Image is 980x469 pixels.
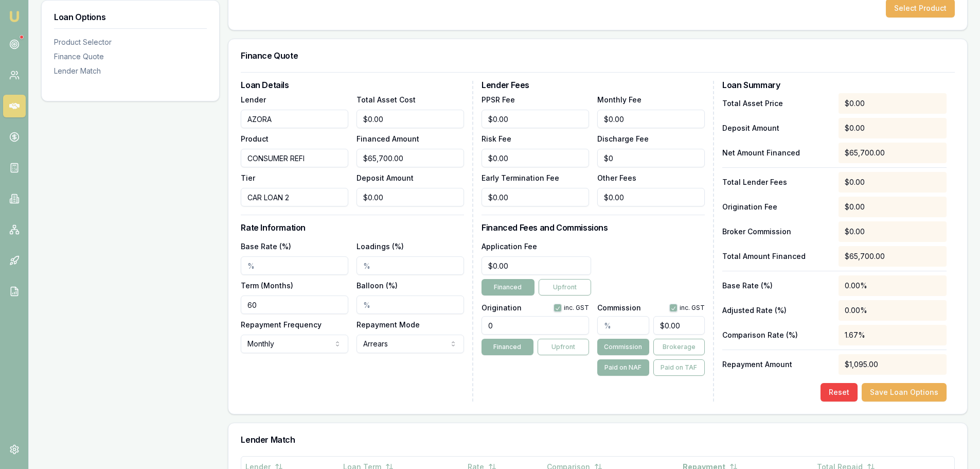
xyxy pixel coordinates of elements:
label: Repayment Frequency [241,320,322,329]
button: Brokerage [653,339,705,355]
p: Broker Commission [722,227,830,237]
p: Adjusted Rate (%) [722,305,830,316]
div: inc. GST [554,304,589,312]
p: Comparison Rate (%) [722,330,830,340]
div: inc. GST [669,304,705,312]
p: Repayment Amount [722,359,830,370]
button: Reset [821,383,858,402]
div: $0.00 [839,197,947,217]
label: Base Rate (%) [241,242,291,251]
p: Total Lender Fees [722,177,830,187]
label: Balloon (%) [357,281,398,290]
label: Tier [241,173,255,182]
div: Lender Match [54,66,207,76]
label: Loadings (%) [357,242,404,251]
div: 1.67% [839,325,947,345]
div: $0.00 [839,221,947,242]
h3: Lender Match [241,436,955,444]
h3: Loan Details [241,81,464,89]
h3: Financed Fees and Commissions [482,223,705,232]
button: Financed [482,279,534,296]
input: $ [482,149,589,167]
p: Deposit Amount [722,123,830,133]
label: Early Termination Fee [482,173,559,182]
button: Paid on TAF [653,359,705,376]
div: $65,700.00 [839,246,947,267]
div: $65,700.00 [839,143,947,163]
div: $1,095.00 [839,354,947,375]
input: % [597,316,649,335]
input: % [241,256,348,275]
div: 0.00% [839,275,947,296]
input: $ [482,188,589,206]
label: Repayment Mode [357,320,420,329]
div: $0.00 [839,172,947,193]
h3: Lender Fees [482,81,705,89]
p: Net Amount Financed [722,148,830,158]
div: $0.00 [839,93,947,114]
label: Monthly Fee [597,95,642,104]
button: Financed [482,339,533,355]
h3: Loan Summary [722,81,947,89]
input: $ [482,110,589,128]
label: Term (Months) [241,281,293,290]
p: Total Amount Financed [722,251,830,262]
label: Commission [597,304,641,311]
input: $ [597,188,705,206]
button: Paid on NAF [597,359,649,376]
img: emu-icon-u.png [8,10,21,23]
h3: Rate Information [241,223,464,232]
label: Application Fee [482,242,537,251]
label: Deposit Amount [357,173,414,182]
label: Total Asset Cost [357,95,416,104]
input: $ [357,110,464,128]
label: Discharge Fee [597,134,649,143]
div: Finance Quote [54,51,207,62]
div: Product Selector [54,37,207,47]
button: Upfront [538,339,589,355]
input: % [357,256,464,275]
input: $ [357,149,464,167]
label: Origination [482,304,522,311]
label: PPSR Fee [482,95,515,104]
button: Upfront [539,279,591,296]
div: $0.00 [839,118,947,138]
label: Risk Fee [482,134,511,143]
h3: Finance Quote [241,51,955,60]
input: $ [597,110,705,128]
button: Save Loan Options [862,383,947,402]
p: Base Rate (%) [722,281,830,291]
label: Financed Amount [357,134,419,143]
button: Commission [597,339,649,355]
h3: Loan Options [54,13,207,21]
input: $ [482,256,591,275]
label: Product [241,134,269,143]
input: % [357,296,464,314]
label: Other Fees [597,173,636,182]
div: 0.00% [839,300,947,321]
input: $ [357,188,464,206]
label: Lender [241,95,266,104]
p: Total Asset Price [722,98,830,109]
input: $ [597,149,705,167]
p: Origination Fee [722,202,830,212]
